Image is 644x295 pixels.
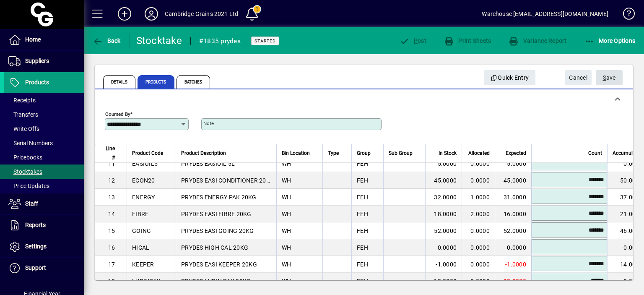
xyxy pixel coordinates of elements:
[108,194,115,201] span: 13
[468,149,490,158] span: Allocated
[165,7,238,21] div: Cambridge Grains 2021 Ltd
[138,6,165,21] button: Profile
[136,34,182,47] div: Stocktake
[425,256,462,273] td: -1.0000
[357,149,378,158] div: Group
[177,75,210,89] span: Batches
[565,70,592,85] button: Cancel
[462,155,495,172] td: 0.0000
[108,244,115,251] span: 16
[462,206,495,222] td: 2.0000
[8,183,49,189] span: Price Updates
[25,222,46,228] span: Reports
[357,149,371,158] span: Group
[103,75,135,89] span: Details
[4,179,84,193] a: Price Updates
[462,189,495,206] td: 1.0000
[4,193,84,214] a: Staff
[328,149,346,158] div: Type
[132,149,171,158] div: Product Code
[425,189,462,206] td: 32.0000
[8,125,39,132] span: Write Offs
[105,111,130,117] mat-label: Counted By
[282,149,310,158] span: Bin Location
[425,206,462,222] td: 18.0000
[505,261,526,268] span: -1.0000
[282,160,291,167] span: WH
[132,194,155,201] span: ENERGY
[106,144,115,162] span: Line #
[181,227,254,234] span: PRYDES EASI GOING 20KG
[613,149,643,158] span: Accumulated
[203,120,214,126] mat-label: Note
[506,149,526,158] span: Expected
[181,194,257,201] span: PRYDES ENERGY PAK 20KG
[4,51,84,72] a: Suppliers
[425,239,462,256] td: 0.0000
[389,149,420,158] div: Sub Group
[181,211,252,217] span: PRYDES EASI FIBRE 20KG
[462,239,495,256] td: 0.0000
[613,159,643,168] div: 0.0000
[4,93,84,107] a: Receipts
[504,194,526,201] span: 31.0000
[108,278,115,285] span: 18
[4,236,84,257] a: Settings
[108,227,115,234] span: 15
[25,79,49,86] span: Products
[8,111,38,118] span: Transfers
[504,227,526,234] span: 52.0000
[282,177,291,184] span: WH
[181,278,251,285] span: PRYDES LUPIN PAK 20KG
[596,70,623,85] button: Save
[282,194,291,201] span: WH
[425,172,462,189] td: 45.0000
[8,168,42,175] span: Stocktakes
[462,222,495,239] td: 0.0000
[613,227,643,235] div: 46.0000
[425,273,462,290] td: -12.0000
[132,177,155,184] span: ECON20
[181,149,271,158] div: Product Description
[108,160,115,167] span: 11
[507,160,526,167] span: 5.0000
[613,277,643,285] div: 0.0000
[4,29,84,50] a: Home
[181,149,226,158] span: Product Description
[108,177,115,184] span: 12
[4,107,84,122] a: Transfers
[25,243,47,250] span: Settings
[584,37,636,44] span: More Options
[357,194,368,201] span: FEH
[357,211,368,217] span: FEH
[357,177,368,184] span: FEH
[106,144,122,162] div: Line #
[482,7,608,21] div: Warehouse [EMAIL_ADDRESS][DOMAIN_NAME]
[108,211,115,217] span: 14
[507,244,526,251] span: 0.0000
[132,261,154,268] span: KEEPER
[613,210,643,218] div: 21.0000
[199,34,241,48] div: #1835 prydes
[8,140,53,146] span: Serial Numbers
[91,33,123,48] button: Back
[181,244,248,251] span: PRYDES HIGH CAL 20KG
[8,154,42,161] span: Pricebooks
[4,258,84,279] a: Support
[425,155,462,172] td: 5.0000
[439,149,457,158] span: In Stock
[254,38,276,44] span: Started
[25,36,41,43] span: Home
[4,150,84,164] a: Pricebooks
[484,70,535,85] button: Quick Entry
[357,244,368,251] span: FEH
[491,71,529,85] span: Quick Entry
[8,97,36,104] span: Receipts
[111,6,138,21] button: Add
[613,243,643,252] div: 0.0000
[4,122,84,136] a: Write Offs
[462,273,495,290] td: 0.0000
[425,222,462,239] td: 52.0000
[132,160,158,167] span: EASIOIL5
[4,136,84,150] a: Serial Numbers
